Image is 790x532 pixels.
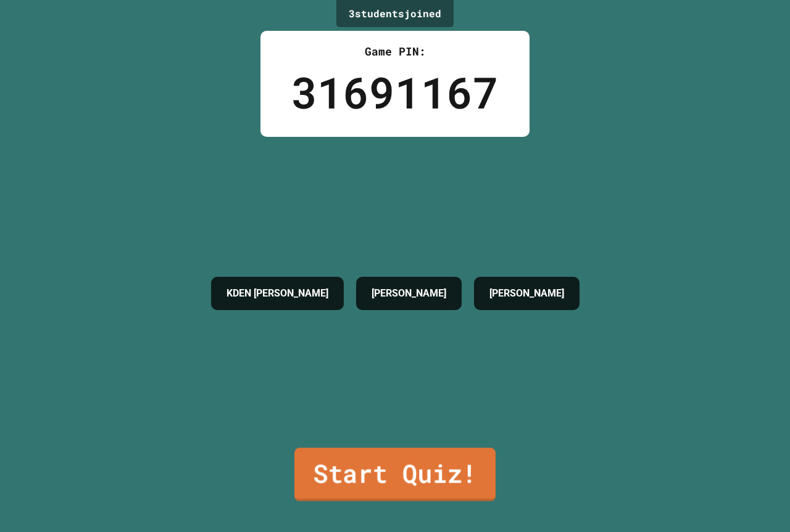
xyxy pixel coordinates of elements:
[489,286,564,301] h4: [PERSON_NAME]
[372,286,446,301] h4: [PERSON_NAME]
[291,43,499,60] div: Game PIN:
[294,448,496,501] a: Start Quiz!
[227,286,328,301] h4: KDEN [PERSON_NAME]
[291,60,499,125] div: 31691167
